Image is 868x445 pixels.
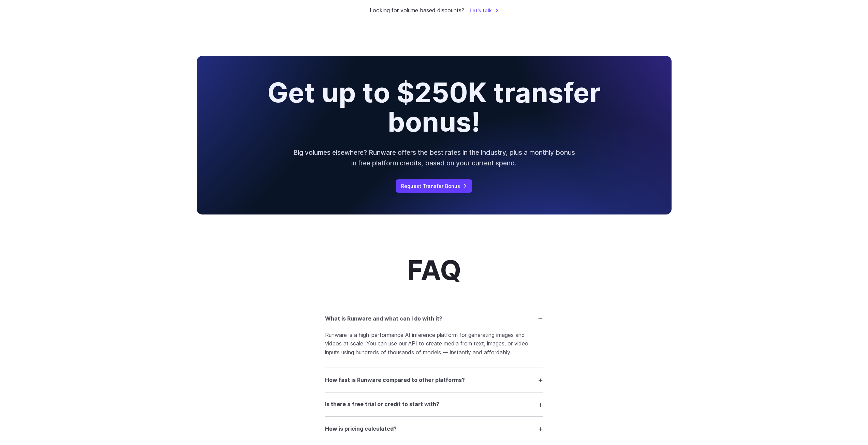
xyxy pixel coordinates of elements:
[325,425,397,433] h3: How is pricing calculated?
[407,255,461,285] h2: FAQ
[292,147,576,168] p: Big volumes elsewhere? Runware offers the best rates in the industry, plus a monthly bonus in fre...
[262,78,606,137] h2: Get up to $250K transfer bonus!
[325,314,442,323] h3: What is Runware and what can I do with it?
[470,6,499,14] a: Let's talk
[325,398,543,411] summary: Is there a free trial or credit to start with?
[325,373,543,386] summary: How fast is Runware compared to other platforms?
[325,331,543,357] p: Runware is a high-performance AI inference platform for generating images and videos at scale. Yo...
[325,376,465,385] h3: How fast is Runware compared to other platforms?
[325,400,439,409] h3: Is there a free trial or credit to start with?
[325,312,543,325] summary: What is Runware and what can I do with it?
[370,6,464,15] small: Looking for volume based discounts?
[325,422,543,435] summary: How is pricing calculated?
[396,179,472,193] a: Request Transfer Bonus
